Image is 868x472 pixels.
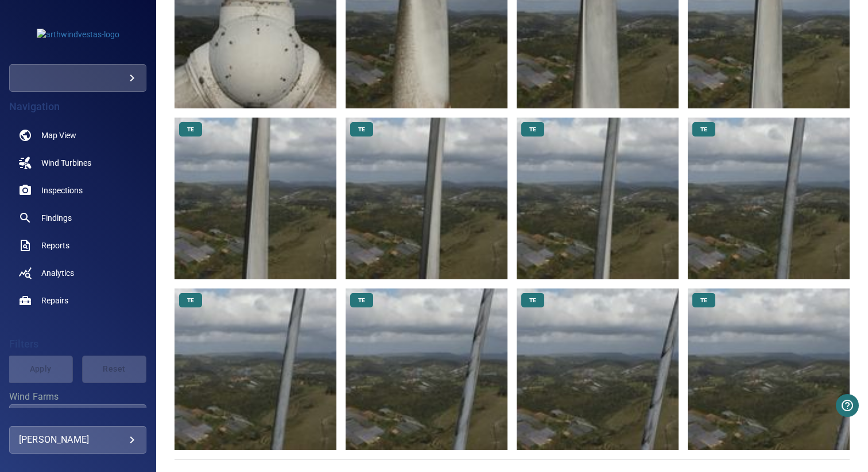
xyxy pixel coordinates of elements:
[180,126,201,134] span: TE
[9,259,146,287] a: analytics noActive
[9,287,146,314] a: repairs noActive
[41,295,68,306] span: Repairs
[9,392,146,401] label: Wind Farms
[41,185,83,196] span: Inspections
[522,126,543,134] span: TE
[9,149,146,177] a: windturbines noActive
[41,240,69,251] span: Reports
[9,64,146,92] div: arthwindvestas
[180,297,201,305] span: TE
[41,157,91,169] span: Wind Turbines
[351,297,372,305] span: TE
[9,204,146,232] a: findings noActive
[693,297,714,305] span: TE
[41,130,76,141] span: Map View
[37,29,119,40] img: arthwindvestas-logo
[9,404,146,432] div: Wind Farms
[41,212,72,224] span: Findings
[9,338,146,350] h4: Filters
[351,126,372,134] span: TE
[9,122,146,149] a: map noActive
[41,267,74,279] span: Analytics
[9,177,146,204] a: inspections noActive
[9,101,146,112] h4: Navigation
[693,126,714,134] span: TE
[522,297,543,305] span: TE
[9,232,146,259] a: reports noActive
[19,431,137,449] div: [PERSON_NAME]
